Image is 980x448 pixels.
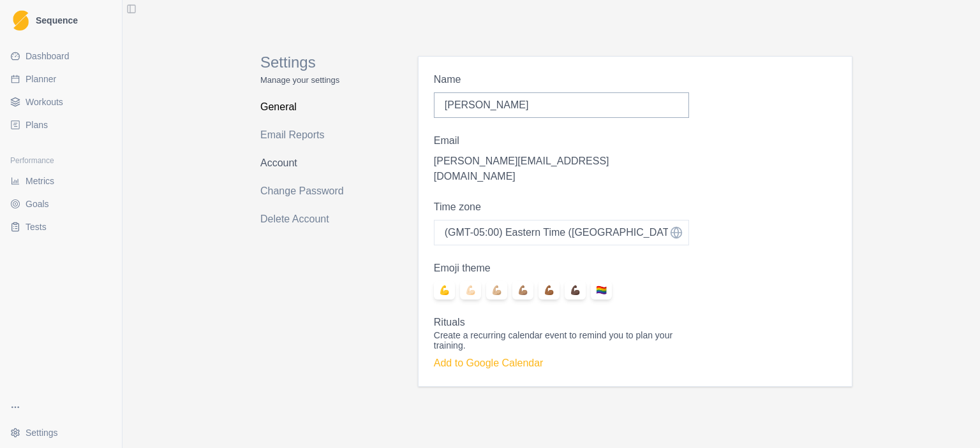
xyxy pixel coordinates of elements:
[26,119,48,131] span: Plans
[5,46,117,66] a: Dashboard
[260,181,362,201] a: Change Password
[5,217,117,237] a: Tests
[26,198,49,210] span: Goals
[434,330,689,350] div: Create a recurring calendar event to remind you to plan your training.
[512,281,533,300] div: 💪🏽
[5,150,117,171] div: Performance
[26,220,47,233] span: Tests
[5,69,117,89] a: Planner
[434,358,544,368] a: Add to Google Calendar
[460,281,481,300] div: 💪🏻
[5,171,117,191] a: Metrics
[434,261,681,276] label: Emoji theme
[434,154,689,184] p: [PERSON_NAME][EMAIL_ADDRESS][DOMAIN_NAME]
[36,16,78,25] span: Sequence
[260,51,362,74] p: Settings
[5,5,117,36] a: LogoSequence
[260,125,362,145] a: Email Reports
[13,10,29,31] img: Logo
[5,92,117,112] a: Workouts
[434,133,681,148] label: Email
[5,194,117,214] a: Goals
[26,73,56,85] span: Planner
[434,281,455,300] div: 💪
[26,175,54,187] span: Metrics
[434,199,681,215] label: Time zone
[26,50,70,62] span: Dashboard
[5,423,117,443] button: Settings
[260,74,362,87] p: Manage your settings
[591,281,612,300] div: 🏳️‍🌈
[434,92,689,118] input: Enter your name
[260,153,362,173] a: Account
[26,96,63,108] span: Workouts
[260,97,362,117] a: General
[434,72,681,87] label: Name
[486,281,507,300] div: 💪🏼
[538,281,560,300] div: 💪🏾
[5,115,117,135] a: Plans
[434,315,681,330] label: Rituals
[565,281,586,300] div: 💪🏿
[260,209,362,229] a: Delete Account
